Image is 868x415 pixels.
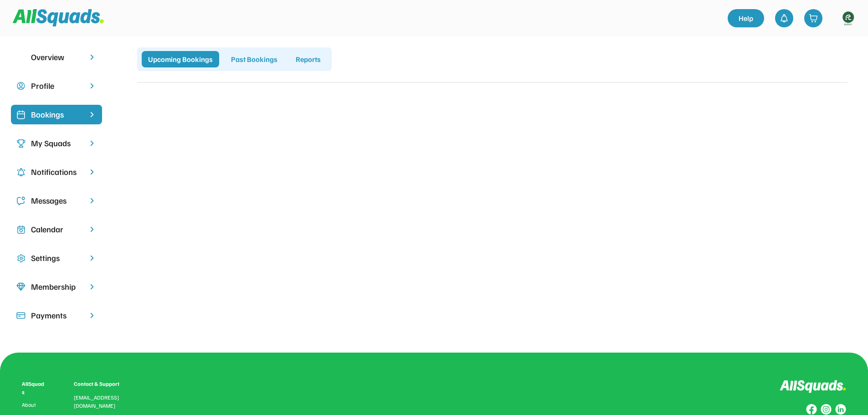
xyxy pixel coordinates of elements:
[225,51,284,67] div: Past Bookings
[16,311,26,320] img: Icon%20%2815%29.svg
[31,281,82,293] div: Membership
[142,51,219,67] div: Upcoming Bookings
[289,51,327,67] div: Reports
[31,80,82,92] div: Profile
[87,254,97,262] img: chevron-right.svg
[16,225,26,234] img: Icon%20copy%207.svg
[16,254,26,263] img: Icon%20copy%2016.svg
[87,53,97,61] img: chevron-right.svg
[780,14,789,23] img: bell-03%20%281%29.svg
[16,53,26,62] img: yH5BAEAAAAALAAAAAABAAEAAAIBRAA7
[31,223,82,236] div: Calendar
[809,14,818,23] img: shopping-cart-01%20%281%29.svg
[87,225,97,234] img: chevron-right.svg
[87,196,97,205] img: chevron-right.svg
[780,380,846,393] img: Logo%20inverted.svg
[31,309,82,322] div: Payments
[16,82,26,91] img: user-circle.svg
[74,394,130,410] div: [EMAIL_ADDRESS][DOMAIN_NAME]
[31,137,82,149] div: My Squads
[835,404,846,415] img: Group%20copy%206.svg
[821,404,832,415] img: Group%20copy%207.svg
[87,110,97,119] img: chevron-right%20copy%203.svg
[13,9,104,26] img: Squad%20Logo.svg
[16,196,26,205] img: Icon%20copy%205.svg
[87,311,97,320] img: chevron-right.svg
[87,168,97,176] img: chevron-right.svg
[74,380,130,388] div: Contact & Support
[16,110,26,119] img: Icon%20%2819%29.svg
[16,282,26,292] img: Icon%20copy%208.svg
[16,168,26,177] img: Icon%20copy%204.svg
[16,139,26,148] img: Icon%20copy%203.svg
[31,51,82,63] div: Overview
[22,380,46,396] div: AllSquads
[31,166,82,178] div: Notifications
[87,282,97,291] img: chevron-right.svg
[87,82,97,90] img: chevron-right.svg
[839,9,857,27] img: https%3A%2F%2F94044dc9e5d3b3599ffa5e2d56a015ce.cdn.bubble.io%2Ff1734594230631x534612339345057700%...
[87,139,97,148] img: chevron-right.svg
[31,108,82,121] div: Bookings
[806,404,817,415] img: Group%20copy%208.svg
[31,195,82,207] div: Messages
[22,402,46,408] a: About
[31,252,82,264] div: Settings
[728,9,764,27] a: Help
